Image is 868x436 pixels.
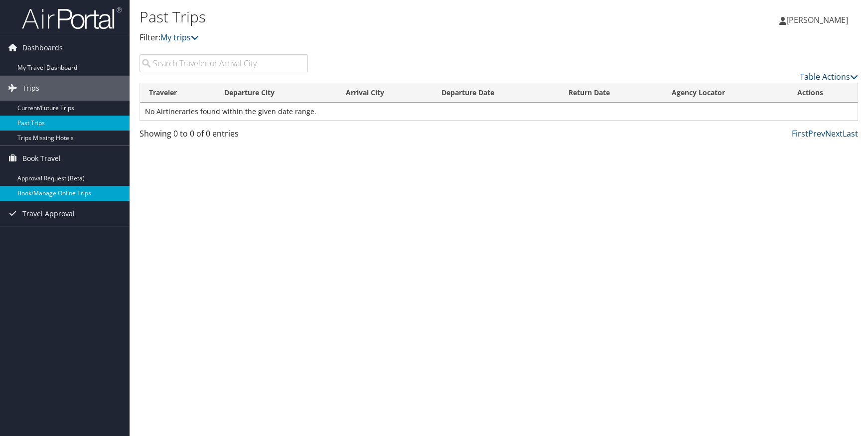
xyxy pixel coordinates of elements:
[140,6,618,27] h1: Past Trips
[843,128,858,139] a: Last
[560,83,662,103] th: Return Date: activate to sort column ascending
[22,146,61,171] span: Book Travel
[140,103,858,121] td: No Airtineraries found within the given date range.
[140,54,308,72] input: Search Traveler or Arrival City
[140,31,618,44] p: Filter:
[792,128,808,139] a: First
[433,83,560,103] th: Departure Date: activate to sort column ascending
[800,71,858,82] a: Table Actions
[22,35,63,60] span: Dashboards
[788,83,858,103] th: Actions
[663,83,788,103] th: Agency Locator: activate to sort column ascending
[22,76,39,101] span: Trips
[215,83,337,103] th: Departure City: activate to sort column ascending
[140,83,215,103] th: Traveler: activate to sort column ascending
[808,128,825,139] a: Prev
[22,6,122,30] img: airportal-logo.png
[337,83,433,103] th: Arrival City: activate to sort column ascending
[786,14,848,25] span: [PERSON_NAME]
[22,201,75,226] span: Travel Approval
[779,5,858,35] a: [PERSON_NAME]
[140,128,308,145] div: Showing 0 to 0 of 0 entries
[160,32,199,43] a: My trips
[825,128,843,139] a: Next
